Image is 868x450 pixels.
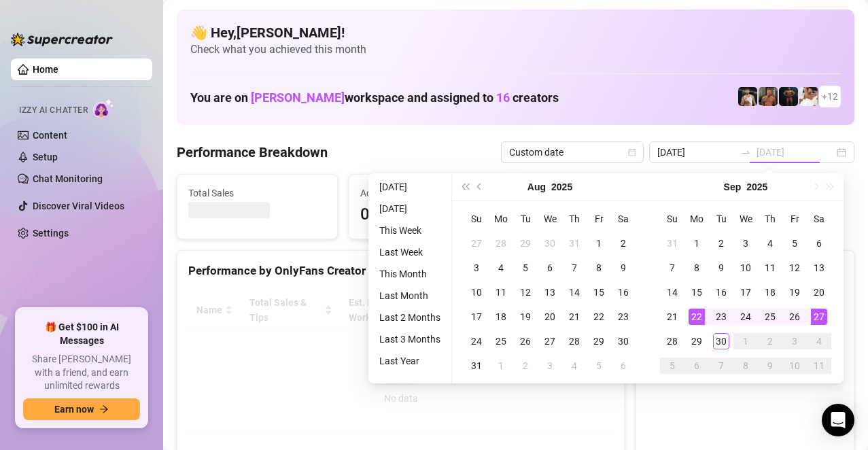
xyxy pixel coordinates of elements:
a: Content [33,130,67,141]
span: 16 [496,90,510,105]
span: + 12 [822,89,838,104]
img: Jake [799,87,818,106]
img: Muscled [779,87,798,106]
span: loading [394,355,408,368]
span: Izzy AI Chatter [19,104,88,117]
img: BigLiamxxx [759,87,778,106]
span: Check what you achieved this month [190,42,841,57]
button: Earn nowarrow-right [23,398,140,420]
span: Earn now [54,404,94,415]
img: AI Chatter [93,99,114,118]
span: Active Chats [360,186,498,201]
a: Home [33,64,58,75]
span: Total Sales [188,186,326,201]
span: to [740,147,751,158]
span: Custom date [509,142,636,162]
span: swap-right [740,147,751,158]
span: [PERSON_NAME] [251,90,345,105]
span: arrow-right [99,404,109,414]
img: Chris [738,87,757,106]
span: Messages Sent [533,186,671,201]
h4: Performance Breakdown [177,143,328,162]
a: Setup [33,152,58,162]
a: Settings [33,228,69,239]
h1: You are on workspace and assigned to creators [190,90,559,105]
div: Performance by OnlyFans Creator [188,262,613,280]
div: Open Intercom Messenger [822,404,854,436]
span: 0 [533,202,671,228]
a: Discover Viral Videos [33,201,124,211]
h4: 👋 Hey, [PERSON_NAME] ! [190,23,841,42]
input: End date [757,145,834,160]
input: Start date [657,145,735,160]
span: Share [PERSON_NAME] with a friend, and earn unlimited rewards [23,353,140,393]
span: 🎁 Get $100 in AI Messages [23,321,140,347]
div: Sales by OnlyFans Creator [647,262,843,280]
span: calendar [628,148,636,156]
a: Chat Monitoring [33,173,103,184]
img: logo-BBDzfeDw.svg [11,33,113,46]
span: 0 [360,202,498,228]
